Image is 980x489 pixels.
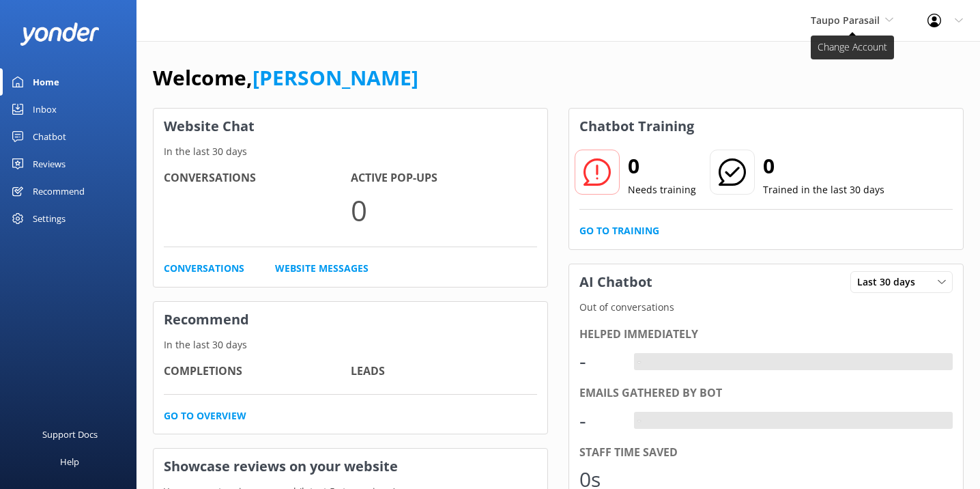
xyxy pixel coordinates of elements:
[20,23,99,45] img: yonder-white-logo.png
[569,109,704,144] h3: Chatbot Training
[351,187,538,233] p: 0
[579,404,620,437] div: -
[579,385,953,402] div: Emails gathered by bot
[253,64,418,92] a: [PERSON_NAME]
[154,302,547,337] h3: Recommend
[579,223,659,238] a: Go to Training
[154,109,547,144] h3: Website Chat
[33,150,66,178] div: Reviews
[154,337,547,352] p: In the last 30 days
[351,363,538,380] h4: Leads
[634,353,644,371] div: -
[351,169,538,187] h4: Active Pop-ups
[164,169,351,187] h4: Conversations
[164,261,244,276] a: Conversations
[763,150,884,182] h2: 0
[33,178,85,205] div: Recommend
[628,150,696,182] h2: 0
[634,412,644,430] div: -
[33,123,66,150] div: Chatbot
[811,14,880,27] span: Taupo Parasail
[164,363,351,380] h4: Completions
[579,444,953,462] div: Staff time saved
[569,264,663,300] h3: AI Chatbot
[60,448,79,475] div: Help
[33,205,66,232] div: Settings
[33,68,59,96] div: Home
[628,182,696,197] p: Needs training
[154,144,547,159] p: In the last 30 days
[857,275,923,290] span: Last 30 days
[763,182,884,197] p: Trained in the last 30 days
[579,326,953,344] div: Helped immediately
[275,261,369,276] a: Website Messages
[154,449,547,484] h3: Showcase reviews on your website
[153,61,418,94] h1: Welcome,
[42,421,98,448] div: Support Docs
[33,96,57,123] div: Inbox
[164,408,246,423] a: Go to overview
[569,300,963,315] p: Out of conversations
[579,345,620,378] div: -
